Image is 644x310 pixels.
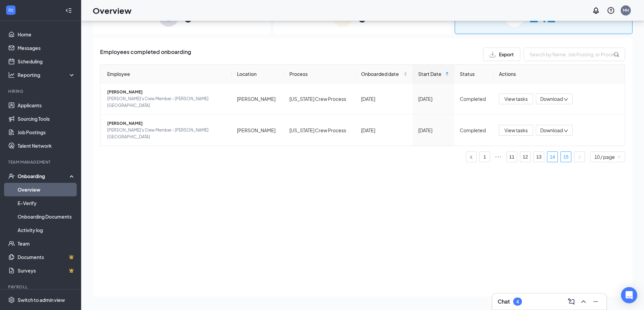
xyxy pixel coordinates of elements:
[507,152,517,162] a: 11
[623,7,629,13] div: MH
[18,139,75,152] a: Talent Network
[506,151,517,162] li: 11
[18,183,75,196] a: Overview
[479,151,490,162] li: 1
[574,151,585,162] button: right
[8,173,15,179] svg: UserCheck
[107,89,226,95] span: [PERSON_NAME]
[560,151,571,162] li: 15
[524,48,625,61] input: Search by Name, Job Posting, or Process
[499,52,514,57] span: Export
[466,151,477,162] li: Previous Page
[520,151,531,162] li: 12
[516,299,519,305] div: 4
[8,284,74,290] div: Payroll
[100,48,191,61] span: Employees completed onboarding
[18,173,70,179] div: Onboarding
[107,120,226,127] span: [PERSON_NAME]
[107,95,226,109] span: [PERSON_NAME]'s Crew Member - [PERSON_NAME][GEOGRAPHIC_DATA]
[18,223,75,237] a: Activity log
[561,152,571,162] a: 15
[460,95,488,103] div: Completed
[93,5,132,16] h1: Overview
[18,264,75,277] a: SurveysCrown
[18,196,75,210] a: E-Verify
[493,151,504,162] span: •••
[540,95,563,103] span: Download
[232,115,284,146] td: [PERSON_NAME]
[18,72,76,78] div: Reporting
[232,65,284,83] th: Location
[284,65,356,83] th: Process
[18,98,75,112] a: Applicants
[18,41,75,55] a: Messages
[547,151,558,162] li: 14
[8,297,15,303] svg: Settings
[579,298,588,306] svg: ChevronUp
[18,250,75,264] a: DocumentsCrown
[361,70,402,78] span: Onboarded date
[499,125,533,136] button: View tasks
[480,152,490,162] a: 1
[418,95,449,103] div: [DATE]
[8,159,74,165] div: Team Management
[107,127,226,140] span: [PERSON_NAME]'s Crew Member - [PERSON_NAME][GEOGRAPHIC_DATA]
[469,155,473,159] span: left
[567,298,575,306] svg: ComposeMessage
[594,152,621,162] span: 10 / page
[8,88,74,94] div: Hiring
[499,93,533,104] button: View tasks
[547,152,557,162] a: 14
[18,237,75,250] a: Team
[7,7,14,13] svg: WorkstreamLogo
[284,115,356,146] td: [US_STATE] Crew Process
[590,296,601,307] button: Minimize
[574,151,585,162] li: Next Page
[520,152,530,162] a: 12
[466,151,477,162] button: left
[18,112,75,125] a: Sourcing Tools
[460,126,488,134] div: Completed
[592,298,600,306] svg: Minimize
[494,65,625,83] th: Actions
[232,83,284,115] td: [PERSON_NAME]
[578,296,589,307] button: ChevronUp
[483,48,520,61] button: Export
[18,210,75,223] a: Onboarding Documents
[418,70,444,78] span: Start Date
[564,97,568,102] span: down
[18,55,75,68] a: Scheduling
[100,65,232,83] th: Employee
[493,151,504,162] li: Previous 5 Pages
[418,126,449,134] div: [DATE]
[533,151,544,162] li: 13
[356,65,413,83] th: Onboarded date
[621,287,637,303] div: Open Intercom Messenger
[361,126,407,134] div: [DATE]
[504,126,528,134] span: View tasks
[454,65,494,83] th: Status
[564,129,568,133] span: down
[498,298,510,305] h3: Chat
[566,296,577,307] button: ComposeMessage
[18,125,75,139] a: Job Postings
[534,152,544,162] a: 13
[8,72,15,78] svg: Analysis
[18,28,75,41] a: Home
[577,155,581,159] span: right
[18,297,65,303] div: Switch to admin view
[592,6,600,15] svg: Notifications
[65,7,72,14] svg: Collapse
[590,151,625,162] div: Page Size
[504,95,528,103] span: View tasks
[361,95,407,103] div: [DATE]
[540,127,563,134] span: Download
[607,6,615,15] svg: QuestionInfo
[284,83,356,115] td: [US_STATE] Crew Process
